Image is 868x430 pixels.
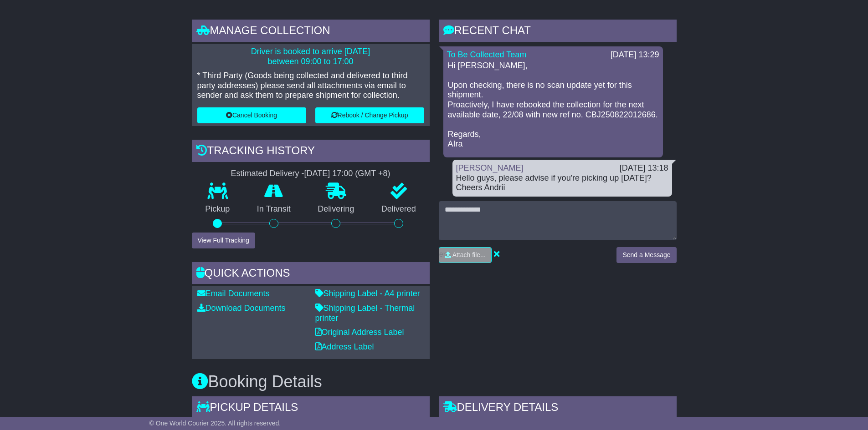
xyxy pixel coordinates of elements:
[616,247,676,263] button: Send a Message
[197,289,270,298] a: Email Documents
[456,173,668,193] div: Hello guys, please advise if you're picking up [DATE]? Cheers Andrii
[304,204,368,214] p: Delivering
[197,71,424,101] p: * Third Party (Goods being collected and delivered to third party addresses) please send all atta...
[192,20,430,44] div: Manage collection
[243,204,304,214] p: In Transit
[192,204,244,214] p: Pickup
[447,50,527,59] a: To Be Collected Team
[197,304,286,313] a: Download Documents
[192,396,430,421] div: Pickup Details
[315,342,374,351] a: Address Label
[439,20,677,44] div: RECENT CHAT
[448,61,658,149] p: Hi [PERSON_NAME], Upon checking, there is no scan update yet for this shipment. Proactively, I ha...
[368,204,430,214] p: Delivered
[439,396,677,421] div: Delivery Details
[192,262,430,287] div: Quick Actions
[315,107,424,123] button: Rebook / Change Pickup
[611,50,659,60] div: [DATE] 13:29
[192,373,677,391] h3: Booking Details
[315,328,404,337] a: Original Address Label
[197,47,424,66] p: Driver is booked to arrive [DATE] between 09:00 to 17:00
[315,304,415,323] a: Shipping Label - Thermal printer
[456,163,524,172] a: [PERSON_NAME]
[192,169,430,179] div: Estimated Delivery -
[197,107,306,123] button: Cancel Booking
[192,140,430,164] div: Tracking history
[315,289,420,298] a: Shipping Label - A4 printer
[149,420,281,427] span: © One World Courier 2025. All rights reserved.
[620,163,668,173] div: [DATE] 13:18
[192,233,255,248] button: View Full Tracking
[304,169,390,179] div: [DATE] 17:00 (GMT +8)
